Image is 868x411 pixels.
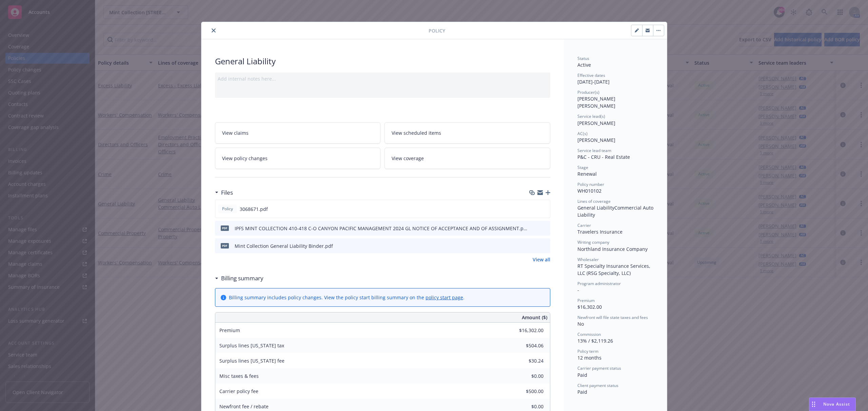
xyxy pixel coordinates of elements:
[577,113,605,119] span: Service lead(s)
[504,386,548,396] input: 0.00
[235,225,528,232] div: IPFS MINT COLLECTION 410-418 C-O CANYON PACIFIC MANAGEMENT 2024 GL NOTICE OF ACCEPTANCE AND OF AS...
[577,338,613,344] span: 13% / $2,119.26
[219,373,259,379] span: Misc taxes & fees
[533,256,550,263] a: View all
[577,56,589,61] span: Status
[577,222,591,228] span: Carrier
[530,205,536,213] button: download file
[577,188,601,194] span: WH010102
[577,383,618,388] span: Client payment status
[219,403,269,410] span: Newfront fee / rebate
[577,315,648,320] span: Newfront will file state taxes and fees
[221,243,229,248] span: pdf
[577,304,602,310] span: $16,302.00
[577,246,648,252] span: Northland Insurance Company
[577,204,614,211] span: General Liability
[215,122,381,144] a: View claims
[577,287,579,293] span: -
[577,365,621,371] span: Carrier payment status
[235,242,333,250] div: Mint Collection General Liability Binder.pdf
[522,314,547,321] span: Amount ($)
[577,181,604,187] span: Policy number
[577,171,597,177] span: Renewal
[215,148,381,169] a: View policy changes
[384,148,550,169] a: View coverage
[392,155,424,162] span: View coverage
[577,389,587,395] span: Paid
[577,298,595,303] span: Premium
[222,155,268,162] span: View policy changes
[809,398,818,411] div: Drag to move
[577,72,605,78] span: Effective dates
[240,205,268,213] span: 3068671.pdf
[229,294,465,301] div: Billing summary includes policy changes. View the policy start billing summary on the .
[541,242,548,250] button: preview file
[577,331,601,337] span: Commission
[577,204,655,218] span: Commercial Auto Liability
[504,371,548,381] input: 0.00
[577,354,601,361] span: 12 months
[222,129,249,136] span: View claims
[215,274,263,283] div: Billing summary
[210,26,218,35] button: close
[577,148,611,153] span: Service lead team
[577,372,587,378] span: Paid
[809,397,856,411] button: Nova Assist
[392,129,441,136] span: View scheduled items
[384,122,550,144] a: View scheduled items
[426,294,463,301] a: policy start page
[429,27,445,34] span: Policy
[531,225,536,232] button: download file
[219,327,240,333] span: Premium
[577,239,609,245] span: Writing company
[823,401,850,407] span: Nova Assist
[577,62,591,68] span: Active
[577,257,599,262] span: Wholesaler
[577,154,630,160] span: P&C - CRU - Real Estate
[577,281,621,286] span: Program administrator
[577,321,584,327] span: No
[221,206,234,212] span: Policy
[531,242,536,250] button: download file
[577,131,588,136] span: AC(s)
[504,325,548,336] input: 0.00
[541,225,548,232] button: preview file
[577,165,588,170] span: Stage
[219,388,258,394] span: Carrier policy fee
[577,263,652,276] span: RT Specialty Insurance Services, LLC (RSG Specialty, LLC)
[221,274,263,283] h3: Billing summary
[577,89,599,95] span: Producer(s)
[221,225,229,231] span: pdf
[504,341,548,351] input: 0.00
[504,356,548,366] input: 0.00
[577,72,653,85] div: [DATE] - [DATE]
[215,188,233,197] div: Files
[577,120,615,126] span: [PERSON_NAME]
[221,188,233,197] h3: Files
[577,137,615,143] span: [PERSON_NAME]
[577,229,623,235] span: Travelers Insurance
[541,205,547,213] button: preview file
[577,198,611,204] span: Lines of coverage
[215,56,550,67] div: General Liability
[219,342,284,349] span: Surplus lines [US_STATE] tax
[577,95,617,109] span: [PERSON_NAME] [PERSON_NAME]
[218,75,548,82] div: Add internal notes here...
[577,348,598,354] span: Policy term
[219,358,284,364] span: Surplus lines [US_STATE] fee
